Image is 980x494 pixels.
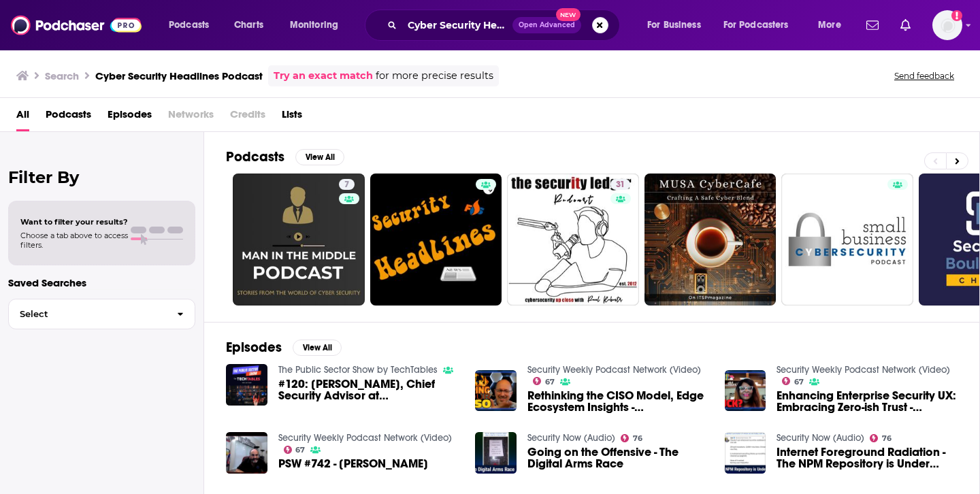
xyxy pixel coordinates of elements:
span: Enhancing Enterprise Security UX: Embracing Zero-ish Trust - [PERSON_NAME], [PERSON_NAME] - ESW #324 [777,390,958,413]
svg: Add a profile image [951,10,962,21]
span: More [818,16,841,35]
a: EpisodesView All [226,339,342,356]
img: Going on the Offensive - The Digital Arms Race [475,432,517,474]
h3: Search [45,69,79,82]
a: Security Weekly Podcast Network (Video) [527,364,701,376]
span: #120: [PERSON_NAME], Chief Security Advisor at [GEOGRAPHIC_DATA] [278,378,459,401]
span: Open Advanced [519,22,575,29]
button: Open AdvancedNew [512,17,581,33]
span: PSW #742 - [PERSON_NAME] [278,458,428,470]
input: Search podcasts, credits, & more... [402,14,512,36]
button: open menu [280,14,356,36]
span: 76 [882,435,892,442]
a: Security Now (Audio) [777,432,864,444]
button: open menu [638,14,718,36]
a: 31 [507,174,639,306]
a: Internet Foreground Radiation - The NPM Repository is Under Siege [777,446,958,470]
a: Podcasts [46,103,91,131]
button: View All [295,149,344,165]
button: open menu [715,14,808,36]
a: Lists [282,103,302,131]
button: View All [293,340,342,356]
a: All [16,103,29,131]
img: Internet Foreground Radiation - The NPM Repository is Under Siege [725,432,766,474]
span: Rethinking the CISO Model, Edge Ecosystem Insights - [PERSON_NAME], [PERSON_NAME] - ESW #325 [527,390,708,413]
a: 7 [233,174,365,306]
span: 31 [616,178,625,192]
a: 31 [610,179,630,190]
a: Security Weekly Podcast Network (Video) [777,364,950,376]
a: 7 [339,179,355,190]
button: open menu [159,14,227,36]
span: Monitoring [290,16,338,35]
span: New [556,8,581,21]
img: Enhancing Enterprise Security UX: Embracing Zero-ish Trust - Ryan Fried, Juliet Okafor - ESW #324 [725,370,766,412]
span: 7 [344,178,349,192]
img: #120: Morgan Wright, Chief Security Advisor at SentinelOne [226,364,267,406]
a: 67 [533,377,555,385]
a: Security Now (Audio) [527,432,615,444]
span: Credits [230,103,265,131]
img: Podchaser - Follow, Share and Rate Podcasts [11,12,142,38]
div: Search podcasts, credits, & more... [378,10,633,41]
h2: Episodes [226,339,282,356]
span: Select [9,310,166,318]
span: Networks [168,103,214,131]
span: 76 [633,435,642,442]
span: 67 [794,379,804,385]
h3: Cyber Security Headlines Podcast [95,69,263,82]
h2: Filter By [8,167,195,187]
img: Rethinking the CISO Model, Edge Ecosystem Insights - Nathan Case, Theresa Lanowitz - ESW #325 [475,370,517,412]
button: Select [8,299,195,329]
span: For Podcasters [723,16,789,35]
h2: Podcasts [226,148,284,165]
a: PSW #742 - John Pescatore [278,458,428,470]
span: Charts [234,16,263,35]
span: Logged in as sashagoldin [932,10,962,40]
a: Security Weekly Podcast Network (Video) [278,432,452,444]
span: 67 [545,379,555,385]
a: The Public Sector Show by TechTables [278,364,438,376]
a: Episodes [108,103,152,131]
a: Show notifications dropdown [895,14,916,37]
span: Choose a tab above to access filters. [20,231,128,250]
a: Show notifications dropdown [861,14,884,37]
span: Want to filter your results? [20,217,128,227]
img: User Profile [932,10,962,40]
span: 67 [295,447,305,453]
a: 67 [782,377,804,385]
a: Charts [225,14,272,36]
a: 76 [870,434,892,442]
p: Saved Searches [8,276,195,289]
a: Enhancing Enterprise Security UX: Embracing Zero-ish Trust - Ryan Fried, Juliet Okafor - ESW #324 [777,390,958,413]
button: Send feedback [890,70,958,82]
a: #120: Morgan Wright, Chief Security Advisor at SentinelOne [278,378,459,401]
a: PodcastsView All [226,148,344,165]
a: 67 [284,446,306,454]
button: open menu [808,14,858,36]
img: PSW #742 - John Pescatore [226,432,267,474]
span: for more precise results [376,68,493,84]
a: Rethinking the CISO Model, Edge Ecosystem Insights - Nathan Case, Theresa Lanowitz - ESW #325 [527,390,708,413]
a: Going on the Offensive - The Digital Arms Race [527,446,708,470]
a: 76 [621,434,642,442]
a: Try an exact match [274,68,373,84]
span: Podcasts [169,16,209,35]
button: Show profile menu [932,10,962,40]
span: For Business [647,16,701,35]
